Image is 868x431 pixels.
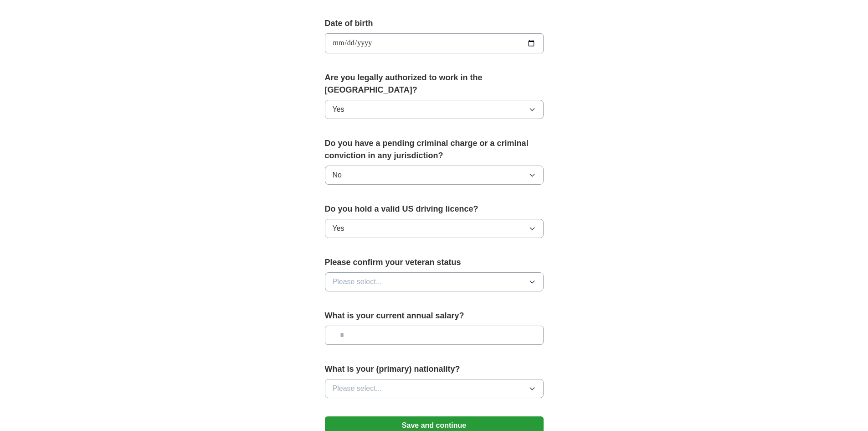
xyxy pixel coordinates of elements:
label: What is your current annual salary? [325,310,544,322]
label: Are you legally authorized to work in the [GEOGRAPHIC_DATA]? [325,72,544,96]
button: No [325,166,544,185]
label: Please confirm your veteran status [325,256,544,269]
label: Date of birth [325,17,544,30]
button: Yes [325,219,544,238]
span: No [333,170,342,181]
span: Please select... [333,276,382,287]
span: Yes [333,104,344,115]
button: Please select... [325,272,544,291]
label: What is your (primary) nationality? [325,363,544,375]
label: Do you hold a valid US driving licence? [325,203,544,215]
button: Yes [325,100,544,119]
span: Please select... [333,383,382,394]
span: Yes [333,223,344,234]
label: Do you have a pending criminal charge or a criminal conviction in any jurisdiction? [325,137,544,162]
button: Please select... [325,379,544,398]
